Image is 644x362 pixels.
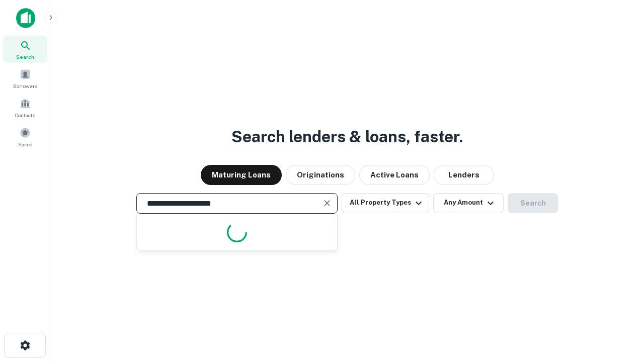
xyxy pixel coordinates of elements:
[15,111,35,119] span: Contacts
[3,36,47,63] a: Search
[594,282,644,330] iframe: Chat Widget
[201,165,282,185] button: Maturing Loans
[13,82,37,90] span: Borrowers
[434,165,494,185] button: Lenders
[16,53,34,61] span: Search
[3,65,47,92] a: Borrowers
[433,193,504,213] button: Any Amount
[359,165,430,185] button: Active Loans
[16,8,35,28] img: capitalize-icon.png
[231,125,463,149] h3: Search lenders & loans, faster.
[342,193,429,213] button: All Property Types
[320,196,334,210] button: Clear
[286,165,355,185] button: Originations
[18,140,33,148] span: Saved
[3,94,47,121] a: Contacts
[3,123,47,150] a: Saved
